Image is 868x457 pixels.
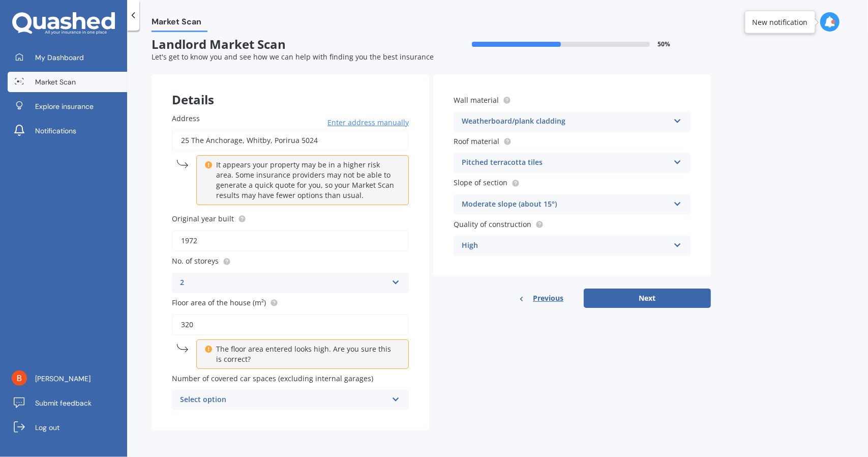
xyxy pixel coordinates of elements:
div: Select option [180,394,387,406]
div: Pitched terracotta tiles [462,157,669,169]
span: Floor area of the house (m²) [172,298,266,307]
span: My Dashboard [35,52,84,63]
div: Moderate slope (about 15°) [462,198,669,211]
input: Enter address [172,130,409,151]
span: Previous [533,291,563,306]
span: Explore insurance [35,101,94,111]
a: Notifications [8,121,127,141]
a: Explore insurance [8,96,127,117]
a: Submit feedback [8,393,127,413]
span: Number of covered car spaces (excluding internal garages) [172,374,373,383]
div: New notification [753,17,808,27]
a: My Dashboard [8,47,127,68]
span: Address [172,113,200,123]
a: Market Scan [8,72,127,92]
div: High [462,240,669,252]
span: Landlord Market Scan [152,37,431,52]
span: Submit feedback [35,398,92,408]
span: Roof material [454,136,499,146]
span: Market Scan [35,77,76,87]
span: 50 % [658,41,671,48]
a: Log out [8,417,127,438]
div: 2 [180,277,387,289]
div: Details [152,74,429,105]
span: Wall material [454,95,499,105]
input: Enter year [172,230,409,251]
span: Original year built [172,214,234,223]
span: Slope of section [454,178,507,188]
span: [PERSON_NAME] [35,374,91,384]
span: Enter address manually [327,118,409,128]
span: Notifications [35,126,76,136]
img: ACg8ocJwh1jBeqy8rPSO6i0nV_d0dUy5Xj7UUYyt96BqrLwYS0FGwA=s96-c [12,370,27,386]
button: Next [584,289,711,308]
p: The floor area entered looks high. Are you sure this is correct? [216,344,396,364]
span: Quality of construction [454,219,531,229]
a: [PERSON_NAME] [8,368,127,389]
span: Log out [35,422,59,433]
input: Enter floor area [172,314,409,335]
span: Market Scan [152,17,207,31]
div: Weatherboard/plank cladding [462,116,669,128]
span: No. of storeys [172,256,219,266]
p: It appears your property may be in a higher risk area. Some insurance providers may not be able t... [216,160,396,201]
span: Let's get to know you and see how we can help with finding you the best insurance [152,52,434,62]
